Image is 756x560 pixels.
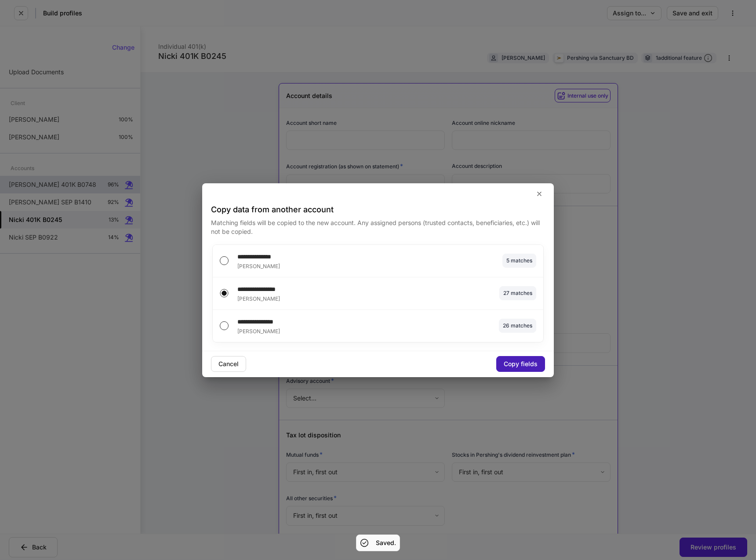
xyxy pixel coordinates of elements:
[506,256,532,265] div: 5 matches
[504,361,538,367] div: Copy fields
[503,289,532,297] div: 27 matches
[376,538,396,547] h5: Saved.
[237,261,384,270] div: [PERSON_NAME]
[237,326,382,335] div: [PERSON_NAME]
[496,356,545,372] button: Copy fields
[237,294,383,302] div: [PERSON_NAME]
[503,321,532,330] div: 26 matches
[211,204,545,215] h4: Copy data from another account
[211,356,246,372] button: Cancel
[211,218,545,236] p: Matching fields will be copied to the new account. Any assigned persons (trusted contacts, benefi...
[218,361,239,367] div: Cancel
